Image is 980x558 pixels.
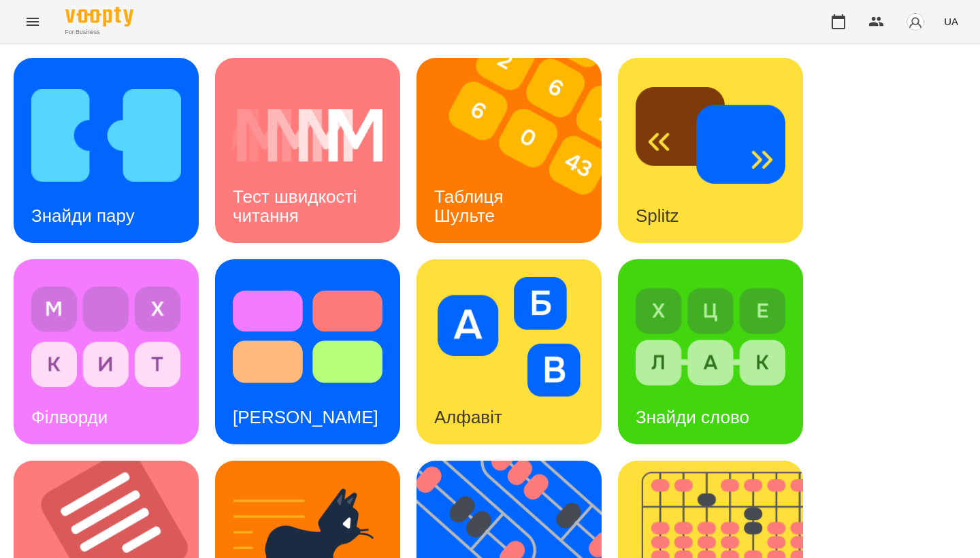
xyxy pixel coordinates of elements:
[31,76,181,195] img: Знайди пару
[233,277,382,397] img: Тест Струпа
[636,76,785,195] img: Splitz
[434,407,502,427] h3: Алфавіт
[16,5,49,38] button: Menu
[14,58,199,243] a: Знайди паруЗнайди пару
[233,407,378,427] h3: [PERSON_NAME]
[31,206,135,226] h3: Знайди пару
[944,14,958,29] span: UA
[65,28,133,37] span: For Business
[636,407,749,427] h3: Знайди слово
[416,58,619,243] img: Таблиця Шульте
[906,12,925,31] img: avatar_s.png
[416,58,602,243] a: Таблиця ШультеТаблиця Шульте
[416,259,602,444] a: АлфавітАлфавіт
[215,58,400,243] a: Тест швидкості читанняТест швидкості читання
[215,259,400,444] a: Тест Струпа[PERSON_NAME]
[636,206,679,226] h3: Splitz
[618,259,803,444] a: Знайди словоЗнайди слово
[31,277,181,397] img: Філворди
[233,76,382,195] img: Тест швидкості читання
[434,277,584,397] img: Алфавіт
[31,407,108,427] h3: Філворди
[14,259,199,444] a: ФілвордиФілворди
[938,9,964,34] button: UA
[636,277,785,397] img: Знайди слово
[434,186,508,225] h3: Таблиця Шульте
[233,186,361,225] h3: Тест швидкості читання
[618,58,803,243] a: SplitzSplitz
[65,7,133,27] img: Voopty Logo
